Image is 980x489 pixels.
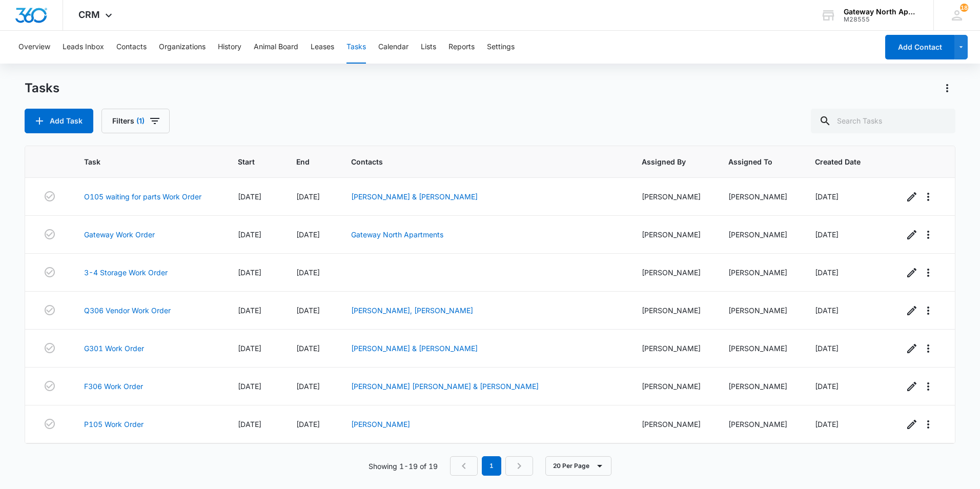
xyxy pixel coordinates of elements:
div: [PERSON_NAME] [728,191,790,202]
a: Q306 Vendor Work Order [84,305,171,316]
a: F306 Work Order [84,381,143,392]
span: Contacts [351,156,602,167]
div: [PERSON_NAME] [728,343,790,354]
span: [DATE] [815,230,839,239]
span: (1) [136,117,145,125]
button: Contacts [116,31,147,64]
button: Overview [18,31,50,64]
span: Start [238,156,257,167]
a: [PERSON_NAME] & [PERSON_NAME] [351,344,478,353]
span: Assigned By [642,156,689,167]
button: Filters(1) [101,109,170,133]
button: Actions [939,80,955,96]
div: [PERSON_NAME] [728,229,790,240]
span: [DATE] [296,382,320,391]
a: [PERSON_NAME] & [PERSON_NAME] [351,192,478,201]
button: Tasks [346,31,366,64]
button: Leads Inbox [63,31,104,64]
button: Add Contact [885,35,954,59]
div: account id [844,16,918,23]
div: [PERSON_NAME] [642,229,704,240]
input: Search Tasks [811,109,955,133]
a: P105 Work Order [84,419,144,430]
a: [PERSON_NAME] [PERSON_NAME] & [PERSON_NAME] [351,382,539,391]
a: [PERSON_NAME], [PERSON_NAME] [351,306,473,315]
h1: Tasks [25,80,59,96]
button: History [218,31,241,64]
span: [DATE] [815,344,839,353]
button: Settings [487,31,515,64]
span: [DATE] [815,420,839,429]
span: [DATE] [296,306,320,315]
div: [PERSON_NAME] [642,267,704,278]
span: CRM [78,9,100,20]
div: [PERSON_NAME] [642,419,704,430]
div: [PERSON_NAME] [642,343,704,354]
span: End [296,156,312,167]
em: 1 [482,456,501,476]
span: [DATE] [238,230,261,239]
span: [DATE] [815,192,839,201]
span: [DATE] [815,382,839,391]
div: [PERSON_NAME] [728,267,790,278]
button: Leases [311,31,334,64]
button: Animal Board [254,31,298,64]
a: 3-4 Storage Work Order [84,267,168,278]
span: [DATE] [296,230,320,239]
a: G301 Work Order [84,343,144,354]
div: [PERSON_NAME] [642,381,704,392]
div: notifications count [960,4,968,12]
span: [DATE] [296,192,320,201]
span: [DATE] [238,382,261,391]
span: [DATE] [238,306,261,315]
button: Lists [421,31,436,64]
div: account name [844,8,918,16]
nav: Pagination [450,456,533,476]
span: [DATE] [238,344,261,353]
div: [PERSON_NAME] [728,381,790,392]
span: [DATE] [238,192,261,201]
a: O105 waiting for parts Work Order [84,191,201,202]
a: Gateway North Apartments [351,230,443,239]
div: [PERSON_NAME] [642,305,704,316]
div: [PERSON_NAME] [728,305,790,316]
span: Assigned To [728,156,775,167]
button: Reports [448,31,475,64]
button: Calendar [378,31,409,64]
span: 18 [960,4,968,12]
p: Showing 1-19 of 19 [369,461,438,472]
span: [DATE] [815,268,839,277]
span: [DATE] [296,268,320,277]
span: [DATE] [238,420,261,429]
button: Organizations [159,31,206,64]
span: Task [84,156,198,167]
span: Created Date [815,156,864,167]
button: Add Task [25,109,93,133]
a: [PERSON_NAME] [351,420,410,429]
div: [PERSON_NAME] [728,419,790,430]
span: [DATE] [815,306,839,315]
span: [DATE] [296,420,320,429]
button: 20 Per Page [545,456,611,476]
span: [DATE] [296,344,320,353]
div: [PERSON_NAME] [642,191,704,202]
a: Gateway Work Order [84,229,155,240]
span: [DATE] [238,268,261,277]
